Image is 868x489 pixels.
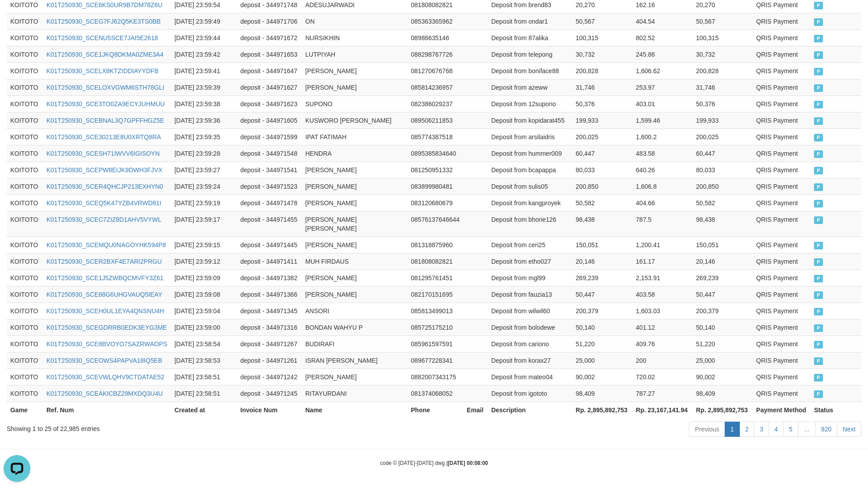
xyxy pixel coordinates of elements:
td: 50,567 [572,13,632,29]
td: Deposit from bhorie126 [488,211,572,236]
span: PAID [814,390,823,398]
td: 083899980481 [407,178,463,195]
td: 20,146 [693,253,753,269]
td: ISRAN [PERSON_NAME] [302,352,408,369]
td: LUTPIYAH [302,46,408,62]
a: … [798,422,816,437]
td: [DATE] 23:59:36 [171,112,237,128]
span: PAID [814,341,823,348]
td: 50,582 [693,195,753,211]
td: QRIS Payment [753,236,811,253]
a: K01T250930_SCE1JKQ8DKMA0ZME3A4 [46,51,163,58]
td: [DATE] 23:59:42 [171,46,237,62]
td: 0895385834640 [407,145,463,162]
td: QRIS Payment [753,211,811,236]
td: QRIS Payment [753,336,811,352]
td: 085774387518 [407,128,463,145]
a: K01T250930_SCESH71IWVV6IGISOYN [46,150,160,157]
td: 80,033 [693,162,753,178]
a: Previous [689,422,725,437]
a: K01T250930_SCENU5SCE7JAI5E2618 [46,34,158,41]
td: QRIS Payment [753,352,811,369]
td: 404.66 [632,195,693,211]
a: Next [837,422,861,437]
td: HENDRA [302,145,408,162]
th: Ref. Num [43,402,171,418]
button: Open LiveChat chat widget [4,4,30,30]
td: RITAYURDANI [302,385,408,402]
td: Deposit from mgl99 [488,269,572,286]
td: 245.86 [632,46,693,62]
a: K01T250930_SCE1J5ZWBQCMVFY3Z61 [46,274,163,282]
td: 50,140 [693,319,753,336]
td: deposit - 344971605 [237,112,301,128]
td: [DATE] 23:58:51 [171,385,237,402]
td: QRIS Payment [753,286,811,303]
td: 2,153.91 [632,269,693,286]
td: 269,239 [693,269,753,286]
td: Deposit from sulis05 [488,178,572,195]
td: QRIS Payment [753,195,811,211]
td: QRIS Payment [753,112,811,128]
a: K01T250930_SCE30213E8U0XRTQ8RA [46,133,161,141]
td: 403.01 [632,95,693,112]
td: 50,567 [693,13,753,29]
td: 25,000 [693,352,753,369]
td: 081374068052 [407,385,463,402]
a: 2 [739,422,755,437]
td: QRIS Payment [753,269,811,286]
td: 100,315 [572,29,632,46]
td: QRIS Payment [753,319,811,336]
td: [DATE] 23:59:15 [171,236,237,253]
td: [DATE] 23:58:53 [171,352,237,369]
td: 200 [632,352,693,369]
td: Deposit from arsilaidris [488,128,572,145]
td: deposit - 344971599 [237,128,301,145]
span: PAID [814,357,823,365]
td: KOITOTO [7,211,43,236]
td: QRIS Payment [753,369,811,385]
td: 1,200.41 [632,236,693,253]
td: 720.02 [632,369,693,385]
td: 401.12 [632,319,693,336]
td: deposit - 344971245 [237,385,301,402]
td: 98,409 [572,385,632,402]
a: K01T250930_SCELX8KTZIDDIAYYDFB [46,67,159,75]
td: 089677228341 [407,352,463,369]
td: 1,606.8 [632,178,693,195]
span: PAID [814,101,823,108]
a: 5 [783,422,798,437]
td: [PERSON_NAME] [302,369,408,385]
span: PAID [814,324,823,332]
td: 161.17 [632,253,693,269]
td: 60,447 [572,145,632,162]
td: 30,732 [693,46,753,62]
td: deposit - 344971478 [237,195,301,211]
td: Deposit from etho027 [488,253,572,269]
td: Deposit from mateo04 [488,369,572,385]
td: QRIS Payment [753,303,811,319]
td: QRIS Payment [753,29,811,46]
td: [DATE] 23:59:44 [171,29,237,46]
td: 60,447 [693,145,753,162]
a: K01T250930_SCEPW8EIJK9DWH3FJVX [46,166,163,174]
span: PAID [814,374,823,381]
a: K01T250930_SCEC7ZIZ8D1AHV5VYWL [46,216,162,223]
td: [DATE] 23:59:00 [171,319,237,336]
td: 150,051 [572,236,632,253]
td: deposit - 344971627 [237,79,301,95]
td: [DATE] 23:59:17 [171,211,237,236]
td: 98,409 [693,385,753,402]
td: 200,850 [572,178,632,195]
td: [DATE] 23:59:27 [171,162,237,178]
a: K01T250930_SCER4QHCJP213EXHYN0 [46,183,163,190]
td: deposit - 344971523 [237,178,301,195]
td: 640.26 [632,162,693,178]
td: 200,850 [693,178,753,195]
td: 253.97 [632,79,693,95]
span: PAID [814,51,823,59]
td: 802.52 [632,29,693,46]
td: [DATE] 23:59:35 [171,128,237,145]
td: [DATE] 23:58:54 [171,336,237,352]
td: [DATE] 23:59:28 [171,145,237,162]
